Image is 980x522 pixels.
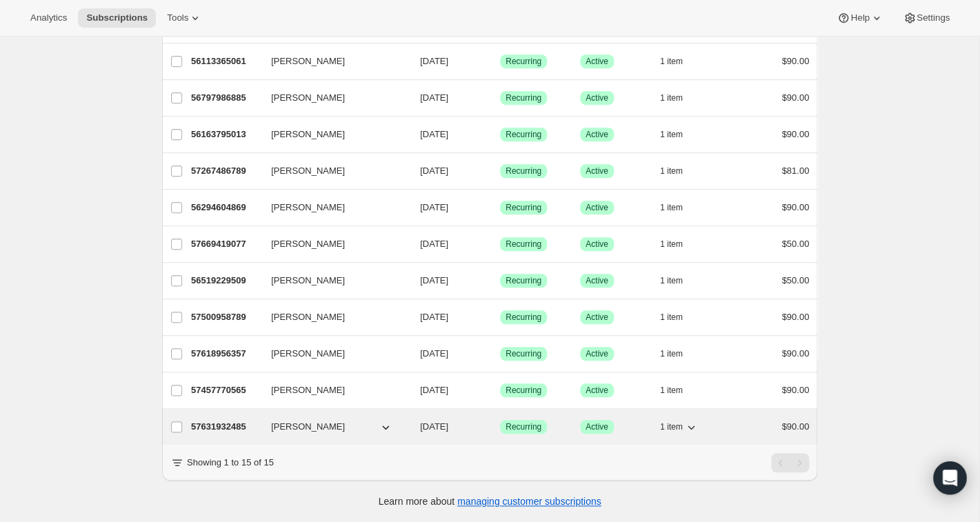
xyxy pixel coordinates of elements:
span: Active [586,92,608,103]
span: Help [850,12,869,23]
span: [PERSON_NAME] [271,201,345,214]
button: [PERSON_NAME] [263,50,401,72]
span: Recurring [506,92,541,103]
span: [DATE] [420,348,448,359]
span: [PERSON_NAME] [271,310,345,324]
div: 57631932485[PERSON_NAME][DATE]SuccessRecurringSuccessActive1 item$90.00 [191,417,809,436]
span: $90.00 [781,202,809,212]
span: 1 item [660,56,683,67]
span: 1 item [660,385,683,396]
p: 56519229509 [191,274,260,288]
button: [PERSON_NAME] [263,270,401,292]
p: 56113365061 [191,54,260,68]
button: Help [828,8,891,28]
button: 1 item [660,88,698,108]
span: [PERSON_NAME] [271,420,345,434]
div: 57669419077[PERSON_NAME][DATE]SuccessRecurringSuccessActive1 item$50.00 [191,234,809,254]
div: 57267486789[PERSON_NAME][DATE]SuccessRecurringSuccessActive1 item$81.00 [191,161,809,181]
p: 56294604869 [191,201,260,214]
span: Active [586,421,608,432]
button: 1 item [660,308,698,327]
div: 57500958789[PERSON_NAME][DATE]SuccessRecurringSuccessActive1 item$90.00 [191,308,809,327]
span: 1 item [660,202,683,213]
div: 56113365061[PERSON_NAME][DATE]SuccessRecurringSuccessActive1 item$90.00 [191,52,809,71]
nav: Pagination [771,453,809,472]
button: 1 item [660,381,698,400]
span: Recurring [506,202,541,213]
span: $90.00 [781,312,809,322]
span: $81.00 [781,165,809,176]
p: 56797986885 [191,91,260,105]
button: [PERSON_NAME] [263,343,401,365]
div: 57618956357[PERSON_NAME][DATE]SuccessRecurringSuccessActive1 item$90.00 [191,344,809,363]
button: [PERSON_NAME] [263,379,401,401]
p: 57631932485 [191,420,260,434]
button: Tools [159,8,210,28]
span: 1 item [660,165,683,177]
span: Active [586,129,608,140]
span: [DATE] [420,165,448,176]
a: managing customer subscriptions [457,496,601,507]
div: 56797986885[PERSON_NAME][DATE]SuccessRecurringSuccessActive1 item$90.00 [191,88,809,108]
span: [DATE] [420,421,448,432]
p: 57669419077 [191,237,260,251]
button: [PERSON_NAME] [263,123,401,145]
span: Active [586,239,608,250]
span: $50.00 [781,239,809,249]
span: Recurring [506,348,541,359]
span: Recurring [506,275,541,286]
button: [PERSON_NAME] [263,416,401,438]
span: [PERSON_NAME] [271,347,345,361]
span: $90.00 [781,56,809,66]
p: 57457770565 [191,383,260,397]
p: Learn more about [379,494,601,508]
span: Active [586,348,608,359]
button: [PERSON_NAME] [263,197,401,219]
span: Analytics [30,12,67,23]
span: Active [586,275,608,286]
span: [DATE] [420,202,448,212]
span: Active [586,312,608,323]
span: [DATE] [420,275,448,285]
span: $50.00 [781,275,809,285]
button: Subscriptions [78,8,156,28]
span: Active [586,385,608,396]
span: Subscriptions [86,12,148,23]
span: Recurring [506,129,541,140]
span: [PERSON_NAME] [271,128,345,141]
button: 1 item [660,52,698,71]
span: 1 item [660,275,683,286]
button: 1 item [660,417,698,436]
span: Settings [917,12,950,23]
span: 1 item [660,239,683,250]
span: [PERSON_NAME] [271,383,345,397]
span: $90.00 [781,129,809,139]
span: Active [586,202,608,213]
p: 56163795013 [191,128,260,141]
p: Showing 1 to 15 of 15 [187,456,274,470]
span: 1 item [660,92,683,103]
span: 1 item [660,421,683,432]
span: $90.00 [781,348,809,359]
button: 1 item [660,161,698,181]
span: 1 item [660,348,683,359]
div: 56519229509[PERSON_NAME][DATE]SuccessRecurringSuccessActive1 item$50.00 [191,271,809,290]
span: Active [586,165,608,177]
span: 1 item [660,312,683,323]
button: Settings [894,8,958,28]
div: Open Intercom Messenger [933,461,966,494]
span: Recurring [506,421,541,432]
span: [PERSON_NAME] [271,274,345,288]
span: Recurring [506,312,541,323]
button: 1 item [660,198,698,217]
button: 1 item [660,344,698,363]
button: [PERSON_NAME] [263,233,401,255]
span: Active [586,56,608,67]
span: [PERSON_NAME] [271,54,345,68]
p: 57500958789 [191,310,260,324]
span: Recurring [506,385,541,396]
button: 1 item [660,234,698,254]
div: 56294604869[PERSON_NAME][DATE]SuccessRecurringSuccessActive1 item$90.00 [191,198,809,217]
button: Analytics [22,8,75,28]
span: Recurring [506,56,541,67]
